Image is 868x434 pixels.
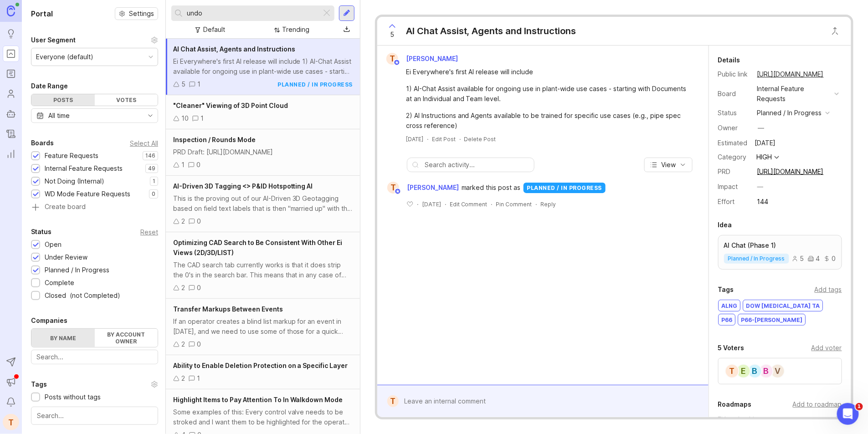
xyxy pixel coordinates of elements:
[166,299,360,355] a: Transfer Markups Between EventsIf an operator creates a blind list markup for an event in [DATE],...
[496,200,532,208] div: Pin Comment
[459,135,461,143] div: ·
[725,364,740,378] div: T
[181,113,189,123] div: 10
[31,94,95,106] div: Posts
[3,106,19,122] a: Autopilot
[837,403,859,425] iframe: Intercom live chat
[173,194,353,214] div: This is the proving out of our AI-Driven 3D Geotagging based on field text labels that is then "m...
[3,126,19,142] a: Changelog
[541,200,556,208] div: Reply
[808,255,820,262] div: 4
[718,399,752,410] div: Roadmaps
[166,355,360,389] a: Ability to Enable Deletion Protection on a Specific Layer21
[173,147,353,157] div: PRD Draft: [URL][DOMAIN_NAME]
[3,66,19,82] a: Roadmaps
[724,241,836,250] p: AI Chat (Phase 1)
[173,407,353,427] div: Some examples of this: Every control valve needs to be stroked and I want them to be highlighted ...
[752,137,779,149] div: [DATE]
[129,9,154,18] span: Settings
[140,230,158,235] div: Reset
[792,255,804,262] div: 5
[145,152,155,159] p: 146
[719,300,740,311] div: ALNG
[464,135,496,143] div: Delete Post
[386,53,398,65] div: T
[282,25,309,35] div: Trending
[37,411,152,421] input: Search...
[197,339,201,349] div: 0
[3,146,19,162] a: Reporting
[48,111,70,121] div: All time
[856,403,863,410] span: 1
[406,84,690,104] div: 1) AI-Chat Assist available for ongoing use in plant-wide use cases - starting with Documents at ...
[45,240,62,250] div: Open
[719,314,735,325] div: P66
[824,255,836,262] div: 0
[755,196,771,208] button: Effort
[181,160,185,170] div: 1
[153,178,155,185] p: 1
[166,232,360,299] a: Optimizing CAD Search to Be Consistent With Other Ei Views (2D/3D/LIST)The CAD search tab current...
[738,314,805,325] div: P66-[PERSON_NAME]
[152,190,155,198] p: 0
[387,395,399,407] div: T
[393,59,400,66] img: member badge
[31,204,158,212] a: Create board
[36,52,93,62] div: Everyone (default)
[166,39,360,95] a: AI Chat Assist, Agents and InstructionsEi Everywhere's first AI release will include 1) AI-Chat A...
[7,5,15,16] img: Canny Home
[718,55,740,66] div: Details
[718,168,731,175] label: PRD
[770,364,785,378] div: V
[417,200,418,208] div: ·
[427,135,428,143] div: ·
[524,183,606,193] div: planned / in progress
[755,181,766,193] button: Impact
[3,414,19,430] button: T
[45,291,120,301] div: Closed (not Completed)
[748,364,762,378] div: B
[148,165,155,172] p: 49
[422,201,441,208] time: [DATE]
[173,136,256,143] span: Inspection / Rounds Mode
[31,81,68,92] div: Date Range
[173,317,353,337] div: If an operator creates a blind list markup for an event in [DATE], and we need to use some of tho...
[759,364,774,378] div: B
[31,379,47,390] div: Tags
[31,226,51,237] div: Status
[826,22,844,40] button: Close button
[718,342,745,353] div: 5 Voters
[166,176,360,232] a: AI-Driven 3D Tagging <> P&ID Hotspotting AIThis is the proving out of our AI-Driven 3D Geotagging...
[173,305,283,313] span: Transfer Markups Between Events
[736,364,751,378] div: E
[718,220,732,230] div: Idea
[758,123,765,133] div: —
[173,182,313,190] span: AI-Driven 3D Tagging <> P&ID Hotspotting AI
[728,255,785,262] span: planned / in progress
[45,392,101,402] div: Posts without tags
[718,152,750,162] div: Category
[406,55,458,62] span: [PERSON_NAME]
[757,154,772,160] div: HIGH
[718,414,759,424] a: Ei Leadership
[406,135,423,143] a: [DATE]
[3,394,19,410] button: Notifications
[406,136,423,143] time: [DATE]
[718,123,750,133] div: Owner
[718,89,750,99] div: Board
[95,94,158,106] div: Votes
[755,166,827,178] button: PRD
[445,200,446,208] div: ·
[406,67,690,77] div: Ei Everywhere's first AI release will include
[173,260,353,280] div: The CAD search tab currently works is that it does strip the 0's in the search bar. This means th...
[718,69,750,79] div: Public link
[661,160,676,169] span: View
[173,239,343,256] span: Optimizing CAD Search to Be Consistent With Other Ei Views (2D/3D/LIST)
[197,79,200,89] div: 1
[815,285,842,295] div: Add tags
[45,189,130,199] div: WD Mode Feature Requests
[166,95,360,129] a: "Cleaner" Viewing of 3D Point Cloud101
[3,46,19,62] a: Portal
[757,197,769,207] div: 144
